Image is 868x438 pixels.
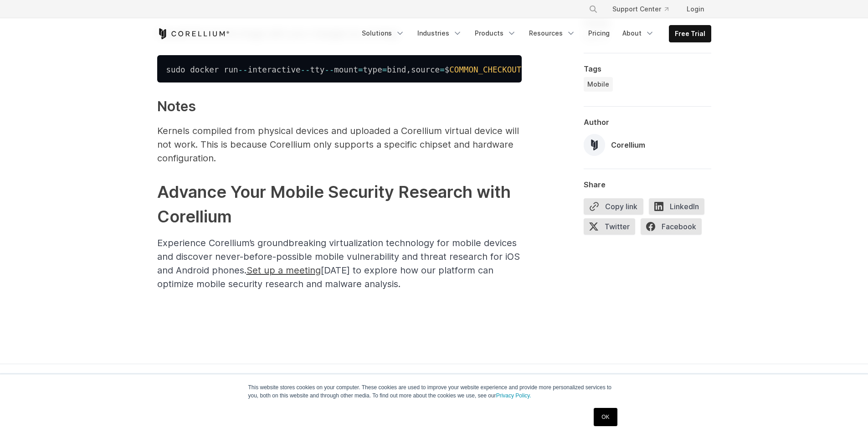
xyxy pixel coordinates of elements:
[524,25,581,41] a: Resources
[584,64,711,73] div: Tags
[649,198,704,215] span: LinkedIn
[358,65,363,74] span: =
[649,198,710,218] a: LinkedIn
[412,25,467,41] a: Industries
[605,1,676,17] a: Support Center
[587,80,609,89] span: Mobile
[356,25,410,41] a: Solutions
[324,65,334,74] span: --
[469,25,522,41] a: Products
[641,218,702,235] span: Facebook
[617,25,660,41] a: About
[641,218,707,238] a: Facebook
[406,65,411,74] span: ,
[585,1,601,17] button: Search
[157,180,522,229] h2: Advance Your Mobile Security Research with Corellium
[440,65,445,74] span: =
[584,134,606,156] img: Corellium
[583,25,615,41] a: Pricing
[247,265,321,276] span: Set up a meeting
[584,218,641,238] a: Twitter
[157,28,230,39] a: Corellium Home
[679,1,711,17] a: Login
[157,237,520,289] span: Experience Corellium’s groundbreaking virtualization technology for mobile devices and discover n...
[238,65,248,74] span: --
[584,180,711,189] div: Share
[157,96,522,117] h3: Notes
[247,267,321,275] a: Set up a meeting
[356,25,711,42] div: Navigation Menu
[521,65,526,74] span: ,
[594,408,617,426] a: OK
[611,139,645,150] div: Corellium
[578,1,711,17] div: Navigation Menu
[496,392,531,399] a: Privacy Policy.
[669,26,711,42] a: Free Trial
[584,77,613,92] a: Mobile
[248,383,620,400] p: This website stores cookies on your computer. These cookies are used to improve your website expe...
[157,124,522,165] p: Kernels compiled from physical devices and uploaded a Corellium virtual device will not work. Thi...
[584,198,643,215] button: Copy link
[449,65,521,74] span: COMMON_CHECKOUT
[301,65,310,74] span: --
[382,65,387,74] span: =
[584,118,711,127] div: Author
[584,218,635,235] span: Twitter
